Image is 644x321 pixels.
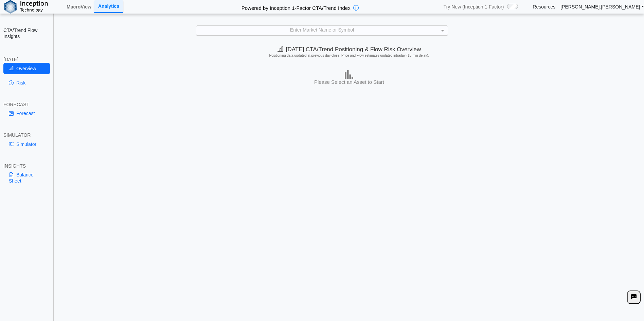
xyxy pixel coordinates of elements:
a: Forecast [3,108,50,119]
h2: Powered by Inception 1-Factor CTA/Trend Index [239,2,353,12]
a: Resources [533,4,555,10]
img: bar-chart.png [345,70,353,79]
a: Overview [3,63,50,74]
div: INSIGHTS [3,163,50,169]
span: [DATE] CTA/Trend Positioning & Flow Risk Overview [278,46,421,53]
a: Analytics [94,0,123,13]
div: Enter Market Name or Symbol [196,26,448,35]
a: Risk [3,77,50,89]
span: Try New (Inception 1-Factor) [444,4,504,10]
div: [DATE] [3,56,50,62]
a: Simulator [3,138,50,150]
a: [PERSON_NAME].[PERSON_NAME] [560,4,644,10]
h5: Positioning data updated at previous day close; Price and Flow estimates updated intraday (15-min... [57,54,641,58]
a: MacroView [64,1,94,13]
div: FORECAST [3,101,50,108]
a: Balance Sheet [3,169,50,187]
h3: Please Select an Asset to Start [56,79,642,86]
div: SIMULATOR [3,132,50,138]
h2: CTA/Trend Flow Insights [3,27,50,39]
